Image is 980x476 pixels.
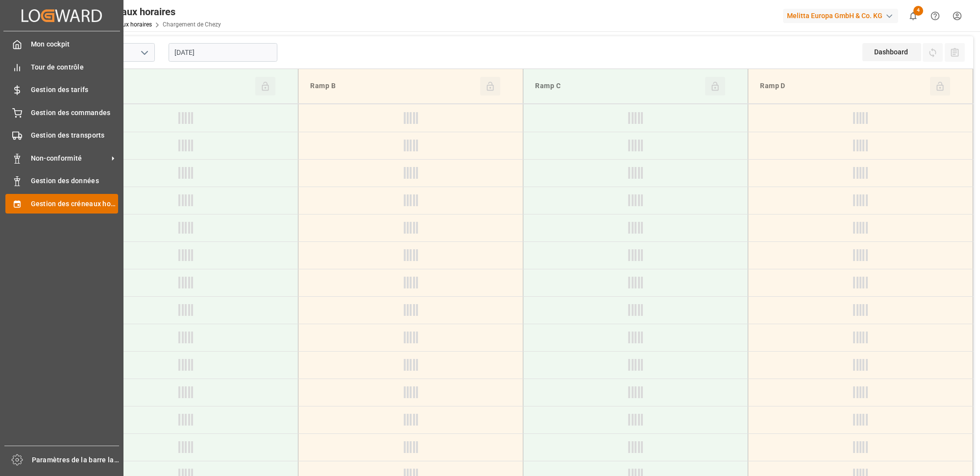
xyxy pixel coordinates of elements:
[169,43,277,62] input: JJ-MM-AAAA
[31,154,82,162] font: Non-conformité
[5,80,118,99] a: Gestion des tarifs
[81,77,255,95] div: Ramp A
[31,63,84,71] font: Tour de contrôle
[5,194,118,213] a: Gestion des créneaux horaires
[137,45,151,60] button: ouvrir le menu
[5,171,118,190] a: Gestion des données
[531,77,705,95] div: Ramp C
[306,77,480,95] div: Ramp B
[5,35,118,54] a: Mon cockpit
[31,86,89,94] font: Gestion des tarifs
[5,57,118,76] a: Tour de contrôle
[5,103,118,122] a: Gestion des commandes
[917,7,920,13] font: 4
[756,77,930,95] div: Ramp D
[902,5,924,27] button: afficher 4 nouvelles notifications
[783,6,902,25] button: Melitta Europa GmbH & Co. KG
[924,5,946,27] button: Centre d'aide
[31,131,105,139] font: Gestion des transports
[787,12,882,20] font: Melitta Europa GmbH & Co. KG
[31,40,70,48] font: Mon cockpit
[31,109,111,117] font: Gestion des commandes
[862,43,921,61] div: Dashboard
[31,200,130,208] font: Gestion des créneaux horaires
[32,456,134,464] font: Paramètres de la barre latérale
[31,177,99,185] font: Gestion des données
[5,126,118,145] a: Gestion des transports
